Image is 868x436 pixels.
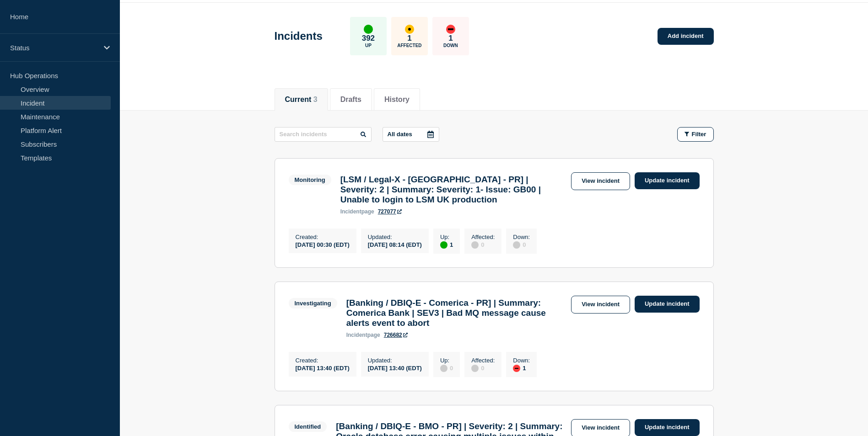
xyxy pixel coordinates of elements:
div: 1 [440,240,453,249]
div: 0 [471,240,495,249]
button: Current 3 [285,96,318,104]
span: Filter [692,131,706,138]
p: Updated : [368,234,422,240]
div: disabled [513,241,520,249]
a: 726682 [384,332,408,338]
p: 392 [362,34,375,43]
p: Up : [440,357,453,364]
p: Down : [513,234,530,240]
p: 1 [407,34,411,43]
span: Identified [289,421,327,432]
a: Add incident [658,28,714,45]
h3: [LSM / Legal-X - [GEOGRAPHIC_DATA] - PR] | Severity: 2 | Summary: Severity: 1- Issue: GB00 | Unab... [340,175,566,205]
p: All dates [388,131,412,138]
p: Created : [296,357,350,364]
p: Down [443,43,458,48]
button: All dates [383,127,439,142]
p: Affected [397,43,421,48]
p: 1 [448,34,453,43]
div: down [513,365,520,372]
p: Up : [440,234,453,240]
p: page [346,332,380,338]
span: incident [346,332,367,338]
div: [DATE] 00:30 (EDT) [296,240,350,248]
input: Search incidents [275,127,372,142]
p: Affected : [471,234,495,240]
p: Down : [513,357,530,364]
a: Update incident [635,296,700,313]
div: 1 [513,364,530,372]
p: Up [365,43,372,48]
div: [DATE] 13:40 (EDT) [368,364,422,372]
button: History [384,96,410,104]
div: disabled [440,365,447,372]
p: Affected : [471,357,495,364]
div: 0 [513,240,530,249]
p: page [340,208,374,215]
div: up [364,25,373,34]
div: [DATE] 08:14 (EDT) [368,240,422,248]
p: Updated : [368,357,422,364]
button: Drafts [340,96,361,104]
div: affected [405,25,414,34]
p: Created : [296,234,350,240]
p: Status [10,44,98,52]
a: Update incident [635,172,700,189]
div: down [446,25,455,34]
a: View incident [571,296,630,314]
div: disabled [471,241,479,249]
h3: [Banking / DBIQ-E - Comerica - PR] | Summary: Comerica Bank | SEV3 | Bad MQ message cause alerts ... [346,298,566,328]
a: 727077 [378,208,402,215]
div: disabled [471,365,479,372]
div: 0 [440,364,453,372]
span: incident [340,208,361,215]
span: Monitoring [289,175,331,185]
span: 3 [313,96,318,103]
div: up [440,241,447,249]
button: Filter [677,127,714,142]
a: Update incident [635,419,700,436]
h1: Incidents [275,30,323,43]
a: View incident [571,172,630,190]
div: 0 [471,364,495,372]
span: Investigating [289,298,337,308]
div: [DATE] 13:40 (EDT) [296,364,350,372]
